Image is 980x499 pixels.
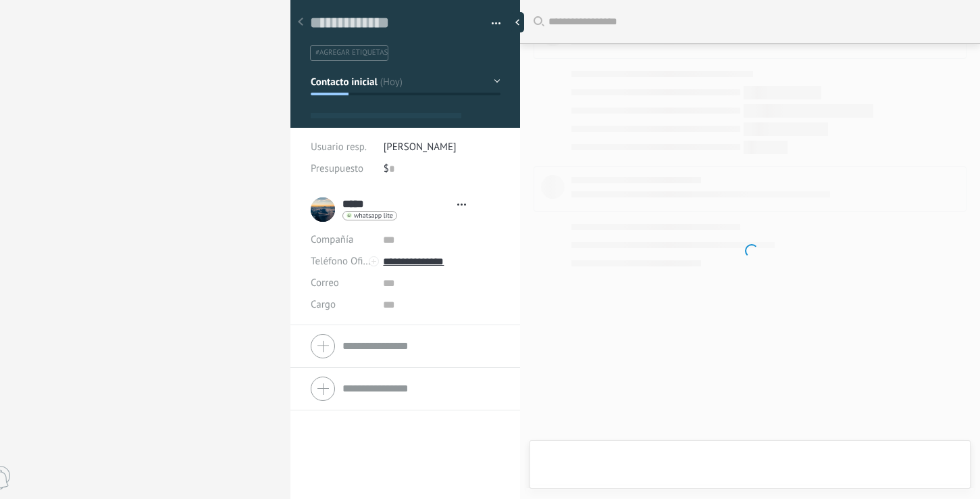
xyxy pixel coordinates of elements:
div: Presupuesto [311,158,373,180]
span: #agregar etiquetas [315,48,388,57]
div: Cargo [311,294,373,316]
span: [PERSON_NAME] [384,141,457,153]
span: Usuario resp. [311,141,367,153]
div: Compañía [311,229,373,251]
button: Correo [311,272,339,294]
button: Teléfono Oficina [311,251,373,272]
span: Presupuesto [311,162,363,175]
span: whatsapp lite [354,212,393,219]
span: Cargo [311,300,336,310]
div: Usuario resp. [311,137,373,158]
div: Ocultar [511,12,524,32]
span: Teléfono Oficina [311,255,381,268]
div: $ [384,158,500,180]
span: Correo [311,277,339,289]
